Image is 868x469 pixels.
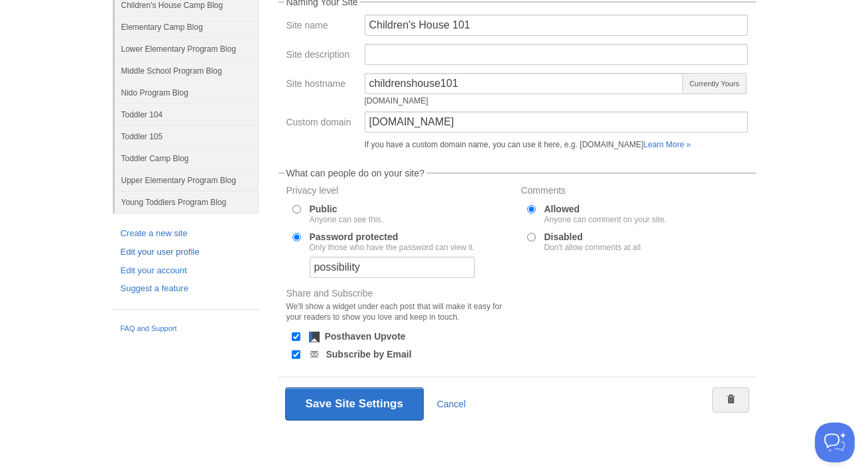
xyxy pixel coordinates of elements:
label: Custom domain [286,117,357,130]
label: Password protected [310,232,475,251]
a: Lower Elementary Program Blog [115,38,259,60]
div: [DOMAIN_NAME] [365,97,684,105]
a: Edit your account [121,264,251,278]
a: Toddler 104 [115,103,259,125]
label: Site hostname [286,79,357,92]
a: Middle School Program Blog [115,60,259,82]
div: We'll show a widget under each post that will make it easy for your readers to show you love and ... [286,301,513,322]
label: Allowed [544,204,667,224]
label: Disabled [544,232,643,251]
label: Privacy level [286,186,513,198]
a: Upper Elementary Program Blog [115,169,259,191]
div: Anyone can see this. [310,216,383,224]
a: Suggest a feature [121,282,251,296]
a: Cancel [437,399,466,409]
a: Toddler 105 [115,125,259,147]
a: Toddler Camp Blog [115,147,259,169]
iframe: Help Scout Beacon - Open [815,423,855,462]
label: Comments [521,186,748,198]
a: Create a new site [121,227,251,241]
button: Save Site Settings [285,387,424,421]
label: Posthaven Upvote [325,332,406,341]
label: Public [310,204,383,224]
a: FAQ and Support [121,323,251,335]
label: Site description [286,50,357,62]
div: Only those who have the password can view it. [310,243,475,251]
span: Currently Yours [682,73,746,94]
label: Share and Subscribe [286,289,513,326]
label: Subscribe by Email [326,350,412,359]
a: Young Toddlers Program Blog [115,191,259,213]
div: Anyone can comment on your site. [544,216,667,224]
div: Don't allow comments at all. [544,243,643,251]
label: Site name [286,21,357,33]
legend: What can people do on your site? [284,168,427,178]
a: Edit your user profile [121,245,251,259]
div: If you have a custom domain name, you can use it here, e.g. [DOMAIN_NAME] [365,141,748,149]
a: Nido Program Blog [115,82,259,103]
a: Learn More » [643,140,690,149]
a: Elementary Camp Blog [115,16,259,38]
